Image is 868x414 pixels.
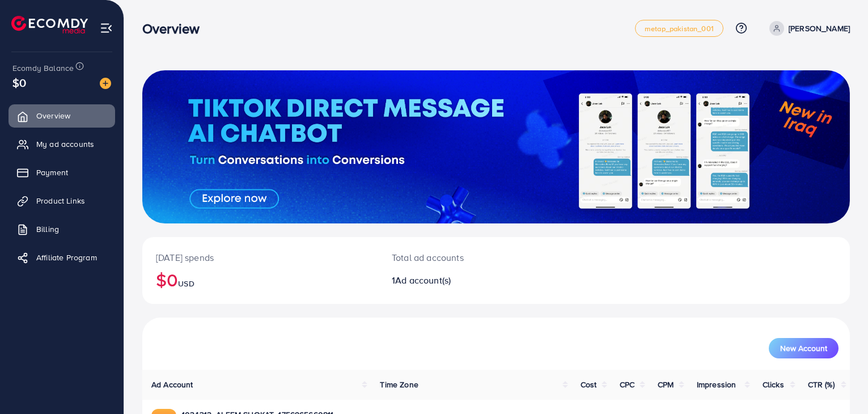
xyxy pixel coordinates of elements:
a: Billing [9,218,115,240]
a: Overview [9,104,115,127]
span: Overview [36,110,70,121]
img: menu [100,22,113,35]
span: Product Links [36,195,85,206]
span: CTR (%) [808,379,835,390]
img: image [100,78,111,89]
span: Ad account(s) [395,274,451,286]
h2: 1 [392,275,541,286]
span: CPM [658,379,674,390]
a: Payment [9,161,115,184]
a: Product Links [9,189,115,212]
span: $0 [12,74,26,91]
a: My ad accounts [9,133,115,155]
span: metap_pakistan_001 [645,25,714,32]
span: Ecomdy Balance [12,62,74,74]
a: Affiliate Program [9,246,115,269]
span: Impression [697,379,736,390]
h3: Overview [142,20,209,37]
span: Billing [36,223,59,235]
span: Cost [581,379,597,390]
span: New Account [780,344,827,352]
span: Clicks [763,379,784,390]
span: Affiliate Program [36,252,97,263]
span: USD [178,278,194,289]
span: Payment [36,167,68,178]
p: [DATE] spends [156,251,365,264]
a: metap_pakistan_001 [635,20,723,37]
h2: $0 [156,269,365,290]
span: My ad accounts [36,138,94,150]
p: Total ad accounts [392,251,541,264]
img: logo [11,16,88,33]
span: Ad Account [151,379,193,390]
a: [PERSON_NAME] [765,21,850,36]
span: Time Zone [380,379,418,390]
span: CPC [620,379,634,390]
p: [PERSON_NAME] [789,22,850,35]
button: New Account [769,338,839,358]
